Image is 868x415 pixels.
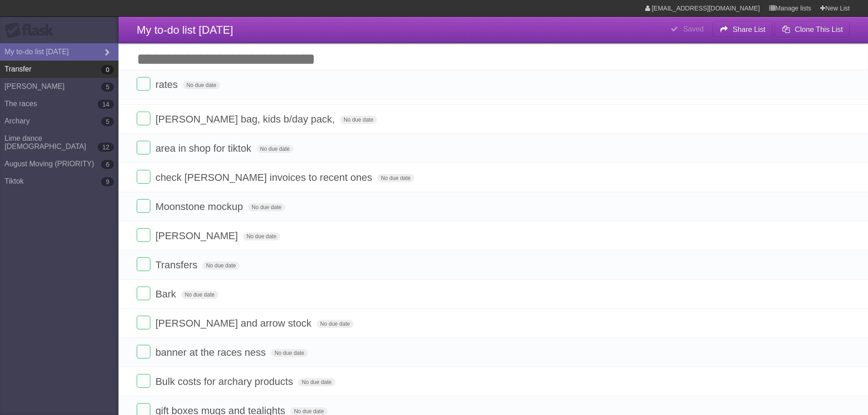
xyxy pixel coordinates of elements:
span: Bark [155,288,178,300]
b: 5 [101,82,114,92]
span: No due date [181,291,218,299]
span: Bulk costs for archary products [155,376,295,387]
span: No due date [377,174,414,182]
span: area in shop for tiktok [155,143,253,154]
label: Done [137,199,150,213]
div: Flask [5,22,59,39]
b: Clone This List [795,26,843,33]
b: 0 [101,65,114,74]
span: rates [155,79,180,90]
span: No due date [183,81,220,89]
b: 9 [101,177,114,186]
span: No due date [243,232,280,241]
span: No due date [248,203,285,211]
label: Done [137,228,150,242]
label: Done [137,141,150,154]
button: Clone This List [775,21,850,38]
label: Done [137,112,150,125]
b: 6 [101,160,114,169]
span: My to-do list [DATE] [137,24,233,36]
b: Share List [733,26,765,33]
b: 5 [101,117,114,126]
span: check [PERSON_NAME] invoices to recent ones [155,172,375,183]
label: Done [137,77,150,91]
b: 14 [98,100,114,109]
span: No due date [257,145,293,153]
span: Transfers [155,259,200,271]
label: Done [137,345,150,359]
label: Done [137,316,150,329]
span: No due date [271,349,308,357]
span: [PERSON_NAME] and arrow stock [155,318,313,329]
span: Moonstone mockup [155,201,245,212]
label: Done [137,170,150,184]
span: No due date [202,261,239,270]
span: banner at the races ness [155,347,268,358]
button: Share List [713,21,773,38]
span: [PERSON_NAME] bag, kids b/day pack, [155,113,337,125]
b: Saved [683,25,704,33]
span: No due date [298,378,335,386]
span: [PERSON_NAME] [155,230,240,241]
label: Done [137,374,150,388]
label: Done [137,287,150,300]
b: 12 [98,143,114,152]
span: No due date [340,116,377,124]
span: No due date [317,320,354,328]
label: Done [137,257,150,271]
